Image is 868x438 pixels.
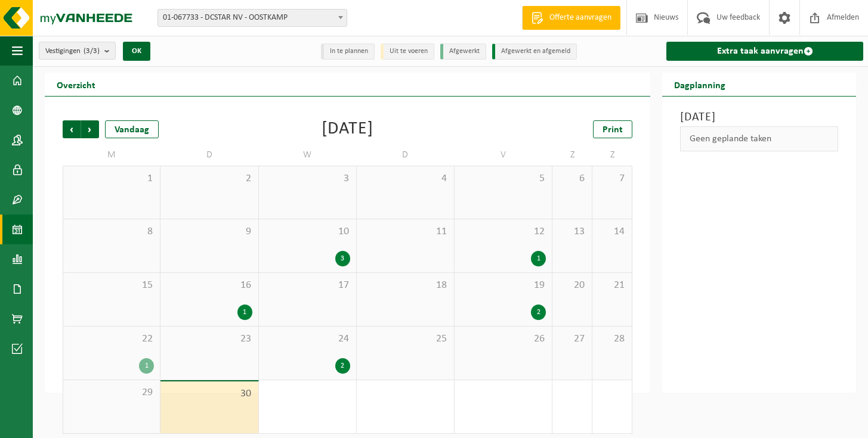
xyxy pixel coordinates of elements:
span: 21 [598,279,626,292]
td: W [259,144,357,166]
div: Geen geplande taken [680,126,838,151]
span: Offerte aanvragen [546,12,614,24]
span: 29 [69,386,154,399]
td: M [63,144,160,166]
li: Afgewerkt en afgemeld [492,44,577,60]
a: Print [593,120,632,138]
span: 6 [558,172,586,185]
td: Z [552,144,592,166]
span: Vestigingen [45,42,100,60]
span: 14 [598,225,626,238]
span: 8 [69,225,154,238]
h2: Overzicht [45,73,107,96]
span: 27 [558,333,586,346]
span: 26 [461,333,546,346]
span: 1 [69,172,154,185]
span: 17 [265,279,350,292]
li: Uit te voeren [381,44,434,60]
span: 01-067733 - DCSTAR NV - OOSTKAMP [158,10,347,26]
span: 19 [461,279,546,292]
span: 15 [69,279,154,292]
span: Volgende [81,120,99,138]
span: Vorige [63,120,81,138]
div: 3 [335,251,350,266]
span: 22 [69,333,154,346]
span: 5 [461,172,546,185]
span: 01-067733 - DCSTAR NV - OOSTKAMP [157,9,347,27]
span: 13 [558,225,586,238]
iframe: chat widget [6,412,199,438]
td: D [357,144,455,166]
td: Z [592,144,632,166]
div: [DATE] [322,120,373,138]
span: 9 [166,225,252,238]
span: 4 [363,172,448,185]
span: 18 [363,279,448,292]
a: Offerte aanvragen [522,6,620,30]
div: 2 [531,305,546,320]
span: 11 [363,225,448,238]
div: Vandaag [105,120,159,138]
h2: Dagplanning [662,73,737,96]
span: 28 [598,333,626,346]
a: Extra taak aanvragen [666,42,863,61]
button: OK [123,42,150,61]
h3: [DATE] [680,108,838,126]
li: Afgewerkt [440,44,486,60]
span: 23 [166,333,252,346]
span: Print [603,125,623,135]
div: 1 [237,305,252,320]
td: V [455,144,552,166]
span: 3 [265,172,350,185]
span: 24 [265,333,350,346]
span: 10 [265,225,350,238]
span: 20 [558,279,586,292]
li: In te plannen [321,44,375,60]
count: (3/3) [84,47,100,55]
div: 1 [139,358,154,374]
span: 16 [166,279,252,292]
div: 2 [335,358,350,374]
span: 12 [461,225,546,238]
button: Vestigingen(3/3) [39,42,116,60]
div: 1 [531,251,546,266]
span: 7 [598,172,626,185]
span: 30 [166,387,252,400]
span: 2 [166,172,252,185]
span: 25 [363,333,448,346]
td: D [160,144,258,166]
